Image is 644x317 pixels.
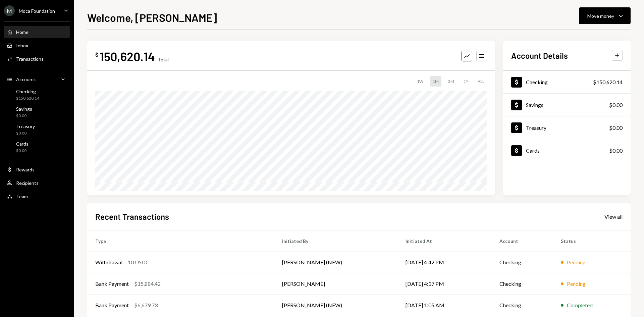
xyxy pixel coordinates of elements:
[4,139,70,155] a: Cards$0.00
[274,252,397,273] td: [PERSON_NAME] (NEW)
[4,87,70,103] a: Checking$150,620.14
[128,258,149,266] div: 10 USDC
[609,147,623,155] div: $0.00
[593,78,623,86] div: $150,620.14
[274,295,397,316] td: [PERSON_NAME] (NEW)
[503,71,631,93] a: Checking$150,620.14
[587,12,614,19] div: Move money
[579,7,631,24] button: Move money
[4,104,70,120] a: Savings$0.00
[95,51,98,58] div: $
[16,194,28,199] div: Team
[16,167,35,172] div: Rewards
[430,76,441,87] div: 1M
[503,116,631,139] a: Treasury$0.00
[503,94,631,116] a: Savings$0.00
[16,148,29,154] div: $0.00
[414,76,426,87] div: 1W
[567,280,586,288] div: Pending
[16,113,32,119] div: $0.00
[397,273,491,295] td: [DATE] 4:37 PM
[95,301,129,309] div: Bank Payment
[526,124,546,131] div: Treasury
[16,56,44,62] div: Transactions
[503,139,631,162] a: Cards$0.00
[609,101,623,109] div: $0.00
[4,121,70,138] a: Treasury$0.00
[87,230,274,252] th: Type
[16,76,37,82] div: Accounts
[526,102,543,108] div: Savings
[567,301,593,309] div: Completed
[95,280,129,288] div: Bank Payment
[16,130,35,136] div: $0.00
[4,177,70,189] a: Recipients
[95,211,169,222] h2: Recent Transactions
[16,89,39,94] div: Checking
[4,39,70,51] a: Inbox
[274,230,397,252] th: Initiated By
[4,53,70,65] a: Transactions
[604,213,623,220] div: View all
[4,26,70,38] a: Home
[491,252,553,273] td: Checking
[526,79,548,85] div: Checking
[604,213,623,220] a: View all
[397,252,491,273] td: [DATE] 4:42 PM
[397,295,491,316] td: [DATE] 1:05 AM
[461,76,471,87] div: 1Y
[16,141,29,147] div: Cards
[553,230,631,252] th: Status
[16,96,39,101] div: $150,620.14
[87,11,217,24] h1: Welcome, [PERSON_NAME]
[475,76,487,87] div: ALL
[16,29,29,35] div: Home
[567,258,586,266] div: Pending
[158,57,169,62] div: Total
[526,147,540,154] div: Cards
[445,76,457,87] div: 3M
[274,273,397,295] td: [PERSON_NAME]
[609,124,623,132] div: $0.00
[95,258,122,266] div: Withdrawal
[134,301,158,309] div: $6,679.73
[16,106,32,112] div: Savings
[16,43,28,48] div: Inbox
[4,163,70,175] a: Rewards
[491,230,553,252] th: Account
[491,295,553,316] td: Checking
[4,190,70,202] a: Team
[491,273,553,295] td: Checking
[16,123,35,129] div: Treasury
[4,73,70,85] a: Accounts
[397,230,491,252] th: Initiated At
[16,180,39,186] div: Recipients
[100,49,155,64] div: 150,620.14
[4,5,15,16] div: M
[134,280,161,288] div: $15,884.42
[19,8,55,14] div: Moca Foundation
[511,50,568,61] h2: Account Details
